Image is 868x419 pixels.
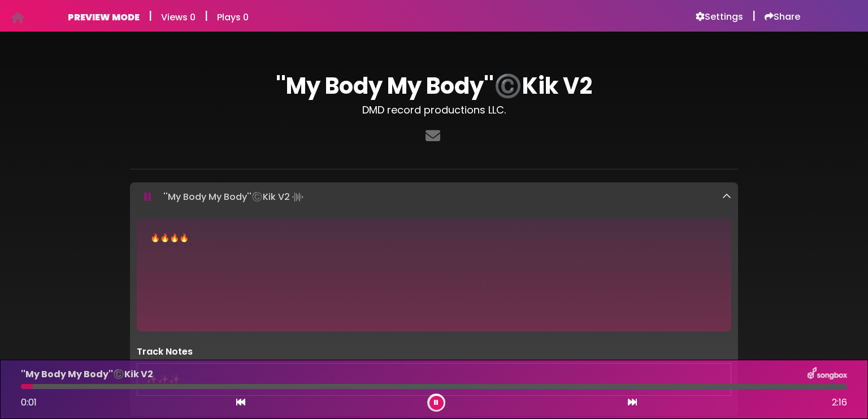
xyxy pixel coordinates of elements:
[217,12,249,23] h6: Plays 0
[808,367,847,382] img: songbox-logo-white.png
[130,72,738,99] h1: ''My Body My Body''©️Kik V2
[149,9,152,23] h5: |
[21,396,37,409] span: 0:01
[150,232,718,244] div: 🔥🔥🔥🔥
[696,11,743,23] a: Settings
[163,189,306,205] p: ''My Body My Body''©️Kik V2
[765,11,800,23] a: Share
[290,189,306,205] img: waveform4.gif
[205,9,208,23] h5: |
[68,12,140,23] h6: PREVIEW MODE
[832,396,847,409] span: 2:16
[161,12,196,23] h6: Views 0
[137,345,731,359] p: Track Notes
[130,104,738,116] h3: DMD record productions LLC.
[21,368,153,381] p: ''My Body My Body''©️Kik V2
[752,9,756,23] h5: |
